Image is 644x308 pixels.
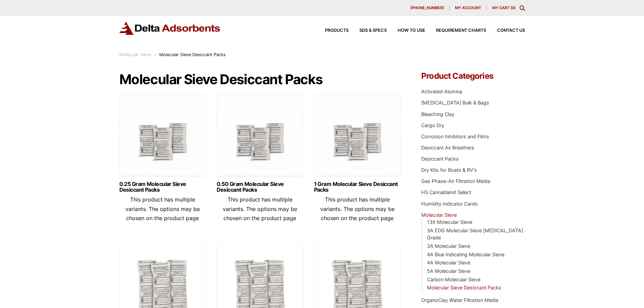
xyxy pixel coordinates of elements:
h4: Product Categories [421,72,525,80]
a: Contact Us [486,28,525,33]
a: Cargo Dry [421,122,444,128]
a: Activated Alumina [421,89,462,94]
a: [PHONE_NUMBER] [405,5,450,11]
a: Corrosion Inhibitors and Films [421,134,489,139]
img: Delta Adsorbents [119,22,221,35]
a: My Cart (0) [492,5,516,10]
span: [PHONE_NUMBER] [410,6,444,10]
a: Dry Kits for Boats & RV's [421,167,477,173]
span: How to Use [398,28,425,33]
span: Products [325,28,349,33]
a: 4A Molecular Sieve [427,260,470,265]
a: OrganoClay Water Filtration Media [421,297,498,303]
div: Toggle Modal Content [520,5,525,11]
a: Molecular Sieve [119,52,151,57]
a: Gas Phase-Air Filtration Media [421,178,490,184]
a: Molecular Sieve [421,212,457,218]
a: Humidity Indicator Cards [421,201,478,207]
a: 5A Molecular Sieve [427,268,470,274]
a: Desiccant Air Breathers [421,145,474,150]
h1: Molecular Sieve Desiccant Packs [119,72,401,87]
a: Products [314,28,349,33]
a: Desiccant Packs [421,156,459,162]
a: 0.50 Gram Molecular Sieve Desiccant Packs [217,181,303,193]
span: Requirement Charts [436,28,486,33]
span: : [154,52,156,57]
a: SDS & SPECS [349,28,387,33]
a: 0.25 Gram Molecular Sieve Desiccant Packs [119,181,206,193]
span: This product has multiple variants. The options may be chosen on the product page [125,196,200,221]
span: Contact Us [497,28,525,33]
a: 1 Gram Molecular Sieve Desiccant Packs [314,181,401,193]
a: My account [450,5,487,11]
span: My account [455,6,481,10]
span: This product has multiple variants. The options may be chosen on the product page [223,196,297,221]
a: Carbon Molecular Sieve [427,277,480,282]
a: How to Use [387,28,425,33]
a: Bleaching Clay [421,111,454,117]
a: 3A Molecular Sieve [427,243,470,249]
a: Molecular Sieve Desiccant Packs [427,285,501,290]
a: 4A Blue Indicating Molecular Sieve [427,252,504,257]
a: 3A EDG Molecular Sieve [MEDICAL_DATA] Grade [427,228,523,241]
span: This product has multiple variants. The options may be chosen on the product page [320,196,395,221]
a: HS Cannablend Select [421,189,471,195]
span: Molecular Sieve Desiccant Packs [159,52,226,57]
a: [MEDICAL_DATA] Bulk & Bags [421,100,489,105]
span: SDS & SPECS [359,28,387,33]
a: Requirement Charts [425,28,486,33]
a: 13X Molecular Sieve [427,219,472,225]
span: 0 [512,5,514,10]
